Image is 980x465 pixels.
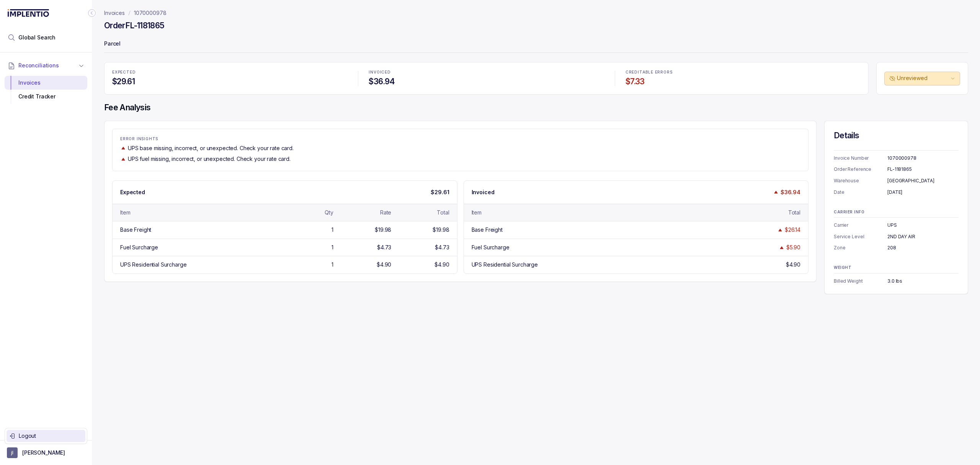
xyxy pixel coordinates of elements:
[887,244,959,252] div: 208
[773,189,779,195] img: trend image
[472,261,538,269] div: UPS Residential Surcharge
[887,221,959,229] div: UPS
[5,74,87,105] div: Reconciliations
[332,244,333,251] div: 1
[788,209,800,216] div: Total
[887,165,959,173] div: FL-1181865
[325,209,333,216] div: Qty
[332,226,333,234] div: 1
[11,90,81,103] div: Credit Tracker
[834,154,887,162] p: Invoice Number
[785,226,800,234] div: $26.14
[128,144,294,152] p: UPS base missing, incorrect, or unexpected. Check your rate card.
[781,188,800,196] p: $36.94
[834,210,959,214] p: CARRIER INFO
[375,226,391,234] div: $19.98
[437,209,449,216] div: Total
[120,188,145,196] p: Expected
[87,8,96,18] div: Collapse Icon
[834,221,887,229] p: Carrier
[779,245,785,251] img: trend image
[786,244,800,251] div: $5.90
[120,209,130,216] div: Item
[431,188,449,196] p: $29.61
[120,261,187,269] div: UPS Residential Surcharge
[897,74,949,82] p: Unreviewed
[18,34,56,41] span: Global Search
[120,244,158,251] div: Fuel Surcharge
[472,209,482,216] div: Item
[434,261,449,269] div: $4.90
[834,265,959,270] p: WEIGHT
[377,261,391,269] div: $4.90
[7,447,18,458] span: User initials
[472,226,503,234] div: Base Freight
[435,244,449,251] div: $4.73
[887,188,959,196] div: [DATE]
[887,154,959,162] div: 1070000978
[104,102,968,113] h4: Fee Analysis
[104,20,165,31] h4: Order FL-1181865
[887,233,959,241] div: 2ND DAY AIR
[22,449,65,457] p: [PERSON_NAME]
[626,70,861,75] p: CREDITABLE ERRORS
[626,76,861,87] h4: $7.33
[472,244,510,251] div: Fuel Surcharge
[834,277,887,285] p: Billed Weight
[887,177,959,185] div: [GEOGRAPHIC_DATA]
[884,72,960,85] button: Unreviewed
[433,226,449,234] div: $19.98
[104,9,167,17] nav: breadcrumb
[5,57,87,74] button: Reconciliations
[120,226,151,234] div: Base Freight
[786,261,800,269] div: $4.90
[120,156,126,162] img: trend image
[332,261,333,269] div: 1
[112,70,347,75] p: EXPECTED
[377,244,391,251] div: $4.73
[104,37,968,52] p: Parcel
[834,244,887,252] p: Zone
[777,227,783,233] img: trend image
[380,209,391,216] div: Rate
[134,9,167,17] a: 1070000978
[887,277,959,285] div: 3.0 lbs
[104,9,125,17] a: Invoices
[112,76,347,87] h4: $29.61
[128,155,291,163] p: UPS fuel missing, incorrect, or unexpected. Check your rate card.
[834,165,887,173] p: Order Reference
[120,137,800,141] p: ERROR INSIGHTS
[834,233,887,241] p: Service Level
[472,188,495,196] p: Invoiced
[834,177,887,185] p: Warehouse
[7,447,85,458] button: User initials[PERSON_NAME]
[369,70,604,75] p: INVOICED
[834,130,959,141] h4: Details
[120,145,126,151] img: trend image
[19,432,82,440] p: Logout
[369,76,604,87] h4: $36.94
[18,62,59,69] span: Reconciliations
[11,76,81,90] div: Invoices
[834,188,887,196] p: Date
